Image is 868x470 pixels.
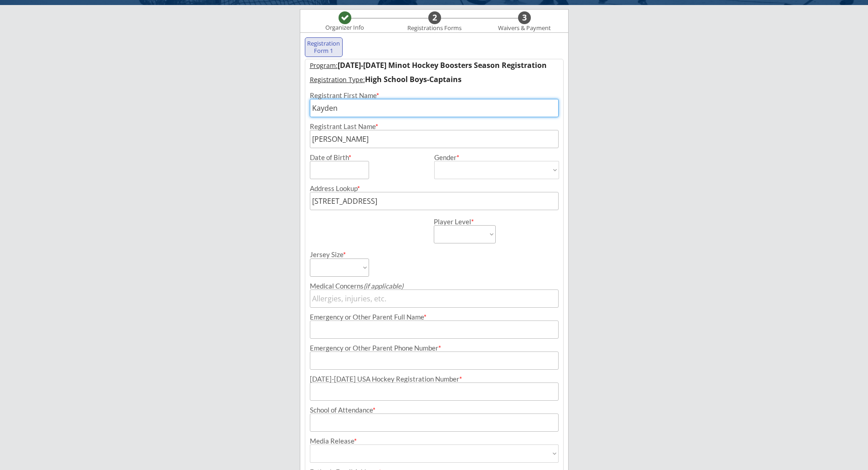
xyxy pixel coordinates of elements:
[310,376,559,382] div: [DATE]-[DATE] USA Hockey Registration Number
[518,13,531,23] div: 3
[310,123,559,130] div: Registrant Last Name
[310,154,357,161] div: Date of Birth
[310,289,559,308] input: Allergies, injuries, etc.
[403,25,466,32] div: Registrations Forms
[310,251,357,258] div: Jersey Size
[310,345,559,351] div: Emergency or Other Parent Phone Number
[310,75,365,84] u: Registration Type:
[434,154,559,161] div: Gender
[320,24,370,31] div: Organizer Info
[365,74,462,84] strong: High School Boys-Captains
[310,92,559,99] div: Registrant First Name
[428,13,441,23] div: 2
[434,218,496,225] div: Player Level
[310,192,559,210] input: Street, City, Province/State
[310,407,559,413] div: School of Attendance
[493,25,556,32] div: Waivers & Payment
[310,61,338,70] u: Program:
[310,185,559,192] div: Address Lookup
[310,314,559,320] div: Emergency or Other Parent Full Name
[364,282,403,290] em: (if applicable)
[310,283,559,289] div: Medical Concerns
[307,40,341,54] div: Registration Form 1
[310,438,559,444] div: Media Release
[338,60,547,70] strong: [DATE]-[DATE] Minot Hockey Boosters Season Registration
